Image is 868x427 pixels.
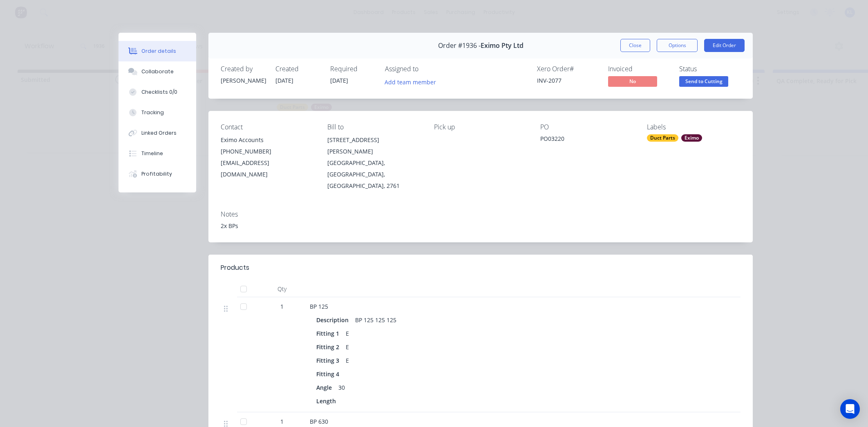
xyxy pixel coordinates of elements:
[280,302,284,311] span: 1
[608,65,669,73] div: Invoiced
[657,39,698,52] button: Options
[119,61,196,82] button: Collaborate
[537,65,598,73] div: Xero Order #
[316,314,352,326] div: Description
[141,68,174,75] div: Collaborate
[327,123,421,131] div: Bill to
[316,341,342,353] div: Fitting 2
[119,41,196,61] button: Order details
[221,157,314,180] div: [EMAIL_ADDRESS][DOMAIN_NAME]
[316,395,339,407] div: Length
[840,399,860,419] div: Open Intercom Messenger
[141,170,172,178] div: Profitability
[275,77,293,84] span: [DATE]
[141,150,163,157] div: Timeline
[221,221,740,230] div: 2x BPs
[316,382,335,393] div: Angle
[257,281,306,297] div: Qty
[342,328,352,339] div: E
[540,123,634,131] div: PO
[275,65,320,73] div: Created
[221,134,314,146] div: Eximo Accounts
[385,65,467,73] div: Assigned to
[310,303,328,310] span: BP 125
[327,157,421,192] div: [GEOGRAPHIC_DATA], [GEOGRAPHIC_DATA], [GEOGRAPHIC_DATA], 2761
[119,164,196,184] button: Profitability
[330,65,375,73] div: Required
[119,123,196,143] button: Linked Orders
[647,134,678,142] div: Duct Parts
[310,418,328,425] span: BP 630
[434,123,528,131] div: Pick up
[221,146,314,157] div: [PHONE_NUMBER]
[316,355,342,366] div: Fitting 3
[280,417,284,426] span: 1
[342,341,352,353] div: E
[330,77,348,84] span: [DATE]
[342,355,352,366] div: E
[537,76,598,85] div: INV-2077
[620,39,650,52] button: Close
[141,47,176,55] div: Order details
[221,210,740,218] div: Notes
[316,328,342,339] div: Fitting 1
[681,134,702,142] div: Eximo
[141,129,177,137] div: Linked Orders
[679,65,740,73] div: Status
[327,134,421,157] div: [STREET_ADDRESS][PERSON_NAME]
[608,76,657,86] span: No
[647,123,740,131] div: Labels
[335,382,348,393] div: 30
[438,42,481,50] span: Order #1936 -
[679,76,728,88] button: Send to Cutting
[352,314,400,326] div: BP 125 125 125
[119,82,196,102] button: Checklists 0/0
[221,123,314,131] div: Contact
[316,368,342,380] div: Fitting 4
[141,88,177,96] div: Checklists 0/0
[704,39,745,52] button: Edit Order
[221,134,314,180] div: Eximo Accounts[PHONE_NUMBER][EMAIL_ADDRESS][DOMAIN_NAME]
[119,102,196,123] button: Tracking
[221,76,266,85] div: [PERSON_NAME]
[119,143,196,164] button: Timeline
[679,76,728,86] span: Send to Cutting
[481,42,523,50] span: Eximo Pty Ltd
[385,76,441,87] button: Add team member
[221,263,249,273] div: Products
[221,65,266,73] div: Created by
[540,134,634,146] div: PO03220
[141,109,164,116] div: Tracking
[380,76,441,87] button: Add team member
[327,134,421,192] div: [STREET_ADDRESS][PERSON_NAME][GEOGRAPHIC_DATA], [GEOGRAPHIC_DATA], [GEOGRAPHIC_DATA], 2761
